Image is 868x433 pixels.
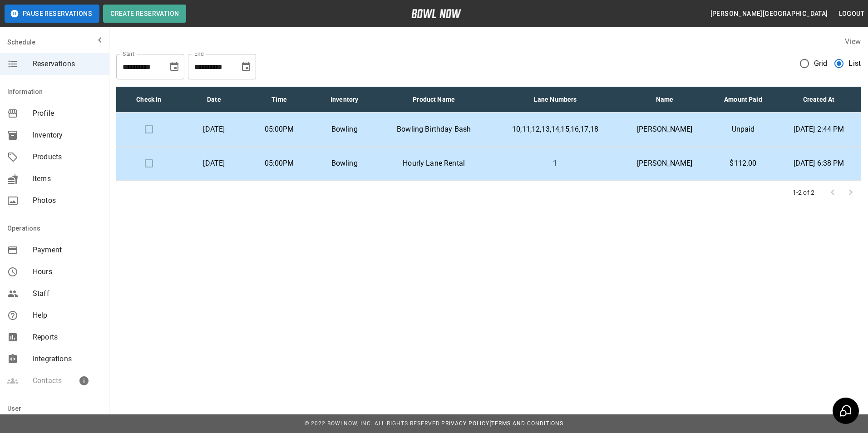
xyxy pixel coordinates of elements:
button: Logout [835,5,868,22]
span: Hours [33,266,102,277]
a: Privacy Policy [441,420,489,427]
button: Pause Reservations [5,5,99,23]
p: [DATE] 2:44 PM [784,124,853,135]
span: Help [33,310,102,321]
p: [DATE] 6:38 PM [784,158,853,169]
span: Integrations [33,354,102,364]
label: View [845,37,861,46]
p: 1 [498,158,613,169]
p: [PERSON_NAME] [627,158,702,169]
th: Check In [116,87,182,113]
span: Reports [33,332,102,343]
p: $112.00 [717,158,769,169]
p: Hourly Lane Rental [385,158,483,169]
p: Unpaid [717,124,769,135]
button: Create Reservation [103,5,186,23]
th: Inventory [312,87,377,113]
p: 05:00PM [254,124,305,135]
th: Amount Paid [710,87,777,113]
p: [PERSON_NAME] [627,124,702,135]
p: [DATE] [189,158,240,169]
span: Payment [33,245,102,256]
span: Photos [33,195,102,206]
span: © 2022 BowlNow, Inc. All Rights Reserved. [305,420,441,427]
th: Created At [777,87,861,113]
span: Profile [33,108,102,119]
th: Lane Numbers [491,87,620,113]
span: Products [33,152,102,162]
th: Time [247,87,312,113]
p: [DATE] [189,124,240,135]
button: Choose date, selected date is Sep 30, 2025 [165,58,183,76]
span: Reservations [33,59,102,69]
p: Bowling [319,158,370,169]
p: 1-2 of 2 [793,188,814,197]
span: Inventory [33,130,102,141]
th: Date [182,87,247,113]
span: Grid [814,58,828,69]
th: Name [620,87,709,113]
button: [PERSON_NAME][GEOGRAPHIC_DATA] [707,5,832,22]
span: Items [33,173,102,184]
img: logo [411,9,461,18]
th: Product Name [377,87,491,113]
p: Bowling [319,124,370,135]
a: Terms and Conditions [491,420,563,427]
button: Choose date, selected date is Oct 30, 2025 [237,58,255,76]
span: List [848,58,861,69]
p: 10,11,12,13,14,15,16,17,18 [498,124,613,135]
p: 05:00PM [254,158,305,169]
p: Bowling Birthday Bash [385,124,483,135]
span: Staff [33,288,102,299]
